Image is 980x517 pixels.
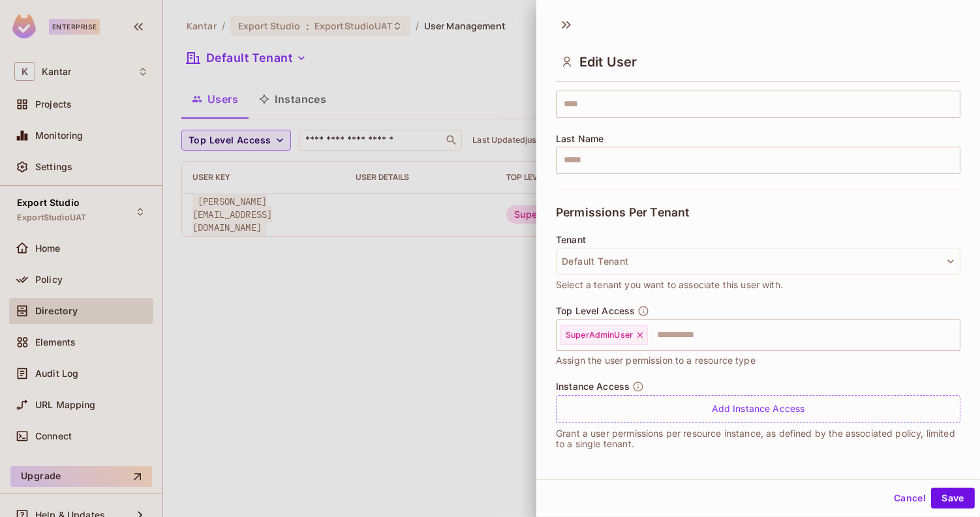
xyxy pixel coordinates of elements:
span: SuperAdminUser [566,330,633,340]
button: Open [953,333,956,336]
button: Save [931,488,975,509]
span: Assign the user permission to a resource type [556,353,756,368]
span: Instance Access [556,381,630,392]
div: SuperAdminUser [560,325,648,345]
span: Top Level Access [556,306,635,316]
span: Permissions Per Tenant [556,206,689,219]
span: Edit User [579,54,637,70]
span: Select a tenant you want to associate this user with. [556,278,783,292]
button: Cancel [889,488,931,509]
button: Default Tenant [556,248,960,275]
span: Tenant [556,235,586,245]
div: Add Instance Access [556,395,960,423]
span: Last Name [556,134,604,144]
p: Grant a user permissions per resource instance, as defined by the associated policy, limited to a... [556,428,960,449]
